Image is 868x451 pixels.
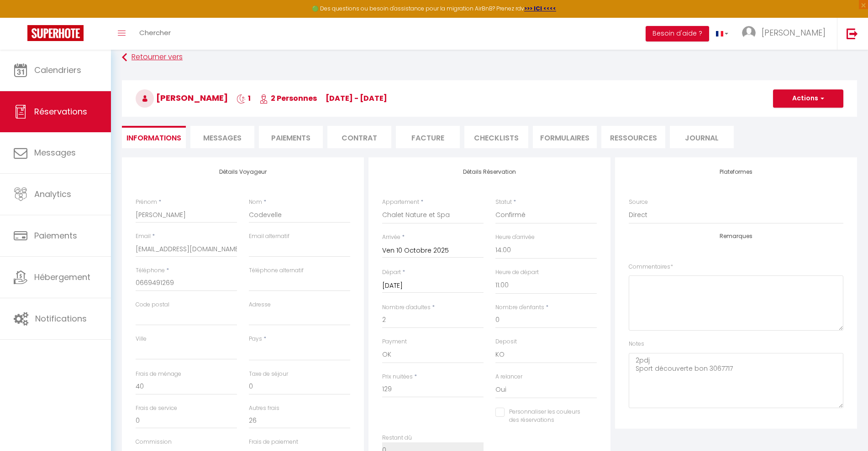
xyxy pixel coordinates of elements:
label: Source [629,198,648,207]
li: Facture [396,126,460,148]
li: Contrat [327,126,391,148]
span: Messages [34,147,76,158]
span: [DATE] - [DATE] [326,93,387,104]
label: Commentaires [629,263,673,271]
h4: Détails Réservation [382,169,597,175]
label: Frais de ménage [136,370,181,378]
li: Journal [670,126,734,148]
a: Retourner vers [122,49,857,66]
li: Informations [122,126,186,148]
label: Nombre d'adultes [382,303,431,312]
span: [PERSON_NAME] [762,27,826,38]
span: 1 [237,93,251,104]
li: Paiements [259,126,323,148]
span: Chercher [139,28,171,37]
label: Arrivée [382,233,400,242]
img: ... [742,26,756,40]
span: Réservations [34,106,87,117]
label: Téléphone alternatif [249,266,304,275]
label: Prénom [136,198,157,207]
label: Restant dû [382,434,412,442]
label: Autres frais [249,404,279,413]
label: Notes [629,340,644,348]
label: Appartement [382,198,419,207]
span: Calendriers [34,64,81,76]
img: logout [847,28,858,39]
span: Analytics [34,188,71,200]
span: Hébergement [34,271,90,283]
label: Nom [249,198,262,207]
label: Email [136,232,151,241]
label: Ville [136,335,147,343]
h4: Remarques [629,233,843,239]
button: Besoin d'aide ? [646,26,709,41]
label: Téléphone [136,266,165,275]
label: Pays [249,335,262,343]
label: Nombre d'enfants [495,303,544,312]
label: Départ [382,268,401,277]
span: Paiements [34,230,77,241]
span: Notifications [35,313,87,324]
label: Commission [136,438,172,446]
h4: Plateformes [629,169,843,175]
label: Frais de paiement [249,438,298,446]
button: Actions [773,89,843,108]
label: Taxe de séjour [249,370,288,378]
label: Email alternatif [249,232,289,241]
img: Super Booking [27,25,84,41]
label: Adresse [249,301,271,309]
label: Payment [382,337,407,346]
label: Prix nuitées [382,373,413,381]
a: ... [PERSON_NAME] [735,18,837,50]
label: Deposit [495,337,517,346]
label: Code postal [136,301,169,309]
label: Heure de départ [495,268,539,277]
label: Frais de service [136,404,177,413]
label: A relancer [495,373,522,381]
label: Heure d'arrivée [495,233,535,242]
li: CHECKLISTS [464,126,528,148]
span: 2 Personnes [259,93,317,104]
span: Messages [203,133,242,143]
span: [PERSON_NAME] [136,92,228,104]
h4: Détails Voyageur [136,169,350,175]
li: FORMULAIRES [533,126,597,148]
a: Chercher [132,18,178,50]
label: Statut [495,198,512,207]
a: >>> ICI <<<< [524,5,556,12]
li: Ressources [601,126,665,148]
